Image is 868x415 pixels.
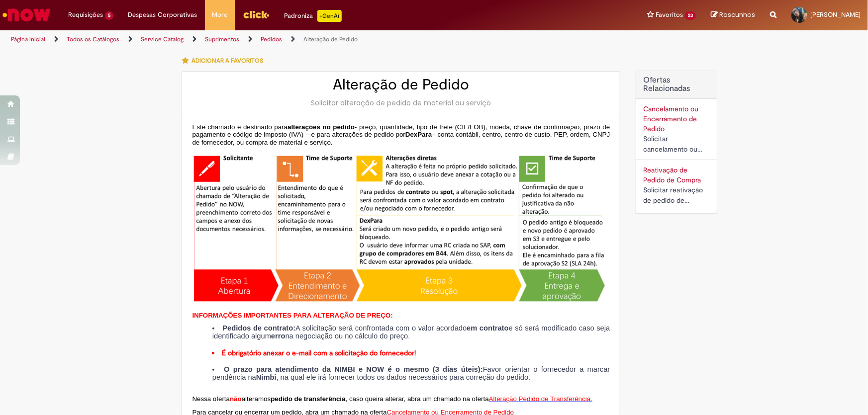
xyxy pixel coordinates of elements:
[192,77,610,93] h2: Alteração de Pedido
[242,395,489,403] span: alteramos , caso queira alterar, abra um chamado na oferta
[1,5,52,25] img: ServiceNow
[230,395,242,403] span: não
[243,7,270,22] img: click_logo_yellow_360x200.png
[711,10,755,20] a: Rascunhos
[192,131,610,146] span: – conta contábil, centro, centro de custo, PEP, ordem, CNPJ de fornecedor, ou compra de material ...
[810,10,861,19] span: [PERSON_NAME]
[685,11,696,20] span: 23
[635,71,717,214] div: Ofertas Relacionadas
[192,312,392,319] span: INFORMAÇÕES IMPORTANTES PARA ALTERAÇÃO DE PREÇO:
[643,166,701,184] a: Reativação de Pedido de Compra
[222,324,295,332] strong: Pedidos de contrato:
[256,373,277,381] strong: Nimbi
[192,123,610,139] span: - preço, quantidade, tipo de frete (CIF/FOB), moeda, chave de confirmação, prazo de pagamento e c...
[192,123,288,131] span: Este chamado é destinado para
[67,35,119,43] a: Todos os Catálogos
[405,131,432,138] span: DexPara
[317,10,342,22] p: +GenAi
[212,325,610,340] li: A solicitação será confrontada com o valor acordado e só será modificado caso seja identificado a...
[128,10,197,20] span: Despesas Corporativas
[192,395,230,403] span: Nessa oferta
[489,395,591,403] span: Alteração Pedido de Transferência
[643,76,709,93] h2: Ofertas Relacionadas
[656,10,683,20] span: Favoritos
[192,98,610,108] div: Solicitar alteração de pedido de material ou serviço
[224,365,483,373] strong: O prazo para atendimento da NIMBI e NOW é o mesmo (3 dias úteis):
[489,394,591,403] a: Alteração Pedido de Transferência
[271,332,286,340] strong: erro
[288,123,355,131] span: alterações no pedido
[285,10,342,22] div: Padroniza
[643,185,709,206] div: Solicitar reativação de pedido de compra cancelado ou bloqueado.
[222,348,416,357] strong: É obrigatório anexar o e-mail com a solicitação do fornecedor!
[643,104,698,133] a: Cancelamento ou Encerramento de Pedido
[261,35,282,43] a: Pedidos
[719,10,755,19] span: Rascunhos
[643,134,709,155] div: Solicitar cancelamento ou encerramento de Pedido.
[212,10,228,20] span: More
[303,35,358,43] a: Alteração de Pedido
[11,35,45,43] a: Página inicial
[7,30,571,49] ul: Trilhas de página
[105,11,113,20] span: 5
[205,35,239,43] a: Suprimentos
[271,395,345,403] strong: pedido de transferência
[182,50,269,71] button: Adicionar a Favoritos
[590,395,592,403] span: .
[467,324,508,332] strong: em contrato
[192,57,263,65] span: Adicionar a Favoritos
[212,366,610,381] li: Favor orientar o fornecedor a marcar pendência na , na qual ele irá fornecer todos os dados neces...
[68,10,103,20] span: Requisições
[141,35,184,43] a: Service Catalog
